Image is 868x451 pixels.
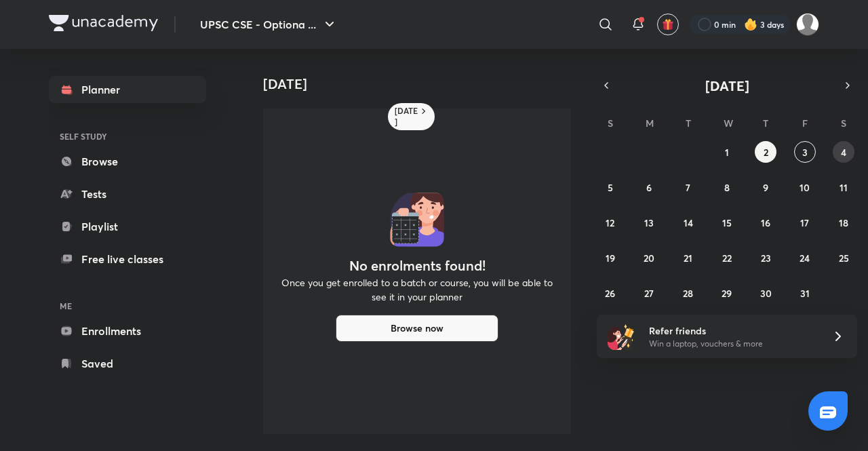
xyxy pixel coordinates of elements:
[794,247,816,269] button: October 24, 2025
[800,216,809,229] abbr: October 17, 2025
[49,294,206,317] h6: ME
[802,117,808,130] abbr: Friday
[760,287,772,300] abbr: October 30, 2025
[49,76,206,103] a: Planner
[279,275,555,304] p: Once you get enrolled to a batch or course, you will be able to see it in your planner
[761,252,771,264] abbr: October 23, 2025
[840,181,848,194] abbr: October 11, 2025
[833,212,854,233] button: October 18, 2025
[677,282,699,304] button: October 28, 2025
[722,252,732,264] abbr: October 22, 2025
[49,350,206,377] a: Saved
[657,14,679,35] button: avatar
[802,146,808,159] abbr: October 3, 2025
[662,18,674,31] img: avatar
[725,146,729,159] abbr: October 1, 2025
[800,252,810,264] abbr: October 24, 2025
[646,181,652,194] abbr: October 6, 2025
[677,247,699,269] button: October 21, 2025
[763,117,768,130] abbr: Thursday
[755,176,776,198] button: October 9, 2025
[638,247,660,269] button: October 20, 2025
[722,216,732,229] abbr: October 15, 2025
[608,181,613,194] abbr: October 5, 2025
[763,181,768,194] abbr: October 9, 2025
[705,77,749,95] span: [DATE]
[724,181,730,194] abbr: October 8, 2025
[49,317,206,345] a: Enrollments
[800,287,810,300] abbr: October 31, 2025
[599,282,621,304] button: October 26, 2025
[755,247,776,269] button: October 23, 2025
[755,212,776,233] button: October 16, 2025
[761,216,770,229] abbr: October 16, 2025
[716,282,738,304] button: October 29, 2025
[608,323,635,350] img: referral
[716,176,738,198] button: October 8, 2025
[616,76,838,95] button: [DATE]
[755,141,776,163] button: October 2, 2025
[49,180,206,208] a: Tests
[192,11,346,38] button: UPSC CSE - Optiona ...
[833,247,854,269] button: October 25, 2025
[794,176,816,198] button: October 10, 2025
[724,117,733,130] abbr: Wednesday
[686,181,690,194] abbr: October 7, 2025
[677,212,699,233] button: October 14, 2025
[649,338,816,350] p: Win a laptop, vouchers & more
[800,181,810,194] abbr: October 10, 2025
[686,117,691,130] abbr: Tuesday
[336,315,498,342] button: Browse now
[794,282,816,304] button: October 31, 2025
[644,216,654,229] abbr: October 13, 2025
[606,252,615,264] abbr: October 19, 2025
[390,193,444,247] img: No events
[839,216,848,229] abbr: October 18, 2025
[755,282,776,304] button: October 30, 2025
[599,247,621,269] button: October 19, 2025
[839,252,849,264] abbr: October 25, 2025
[638,176,660,198] button: October 6, 2025
[49,125,206,148] h6: SELF STUDY
[49,213,206,240] a: Playlist
[716,141,738,163] button: October 1, 2025
[349,258,486,274] h4: No enrolments found!
[764,146,768,159] abbr: October 2, 2025
[684,216,693,229] abbr: October 14, 2025
[833,141,854,163] button: October 4, 2025
[599,176,621,198] button: October 5, 2025
[841,117,846,130] abbr: Saturday
[49,246,206,273] a: Free live classes
[841,146,846,159] abbr: October 4, 2025
[599,212,621,233] button: October 12, 2025
[395,106,418,128] h6: [DATE]
[796,13,819,36] img: kuldeep Ahir
[684,252,692,264] abbr: October 21, 2025
[638,282,660,304] button: October 27, 2025
[606,216,614,229] abbr: October 12, 2025
[638,212,660,233] button: October 13, 2025
[794,212,816,233] button: October 17, 2025
[644,252,654,264] abbr: October 20, 2025
[49,15,158,31] img: Company Logo
[649,323,816,338] h6: Refer friends
[744,18,757,31] img: streak
[49,15,158,35] a: Company Logo
[833,176,854,198] button: October 11, 2025
[683,287,693,300] abbr: October 28, 2025
[677,176,699,198] button: October 7, 2025
[644,287,654,300] abbr: October 27, 2025
[794,141,816,163] button: October 3, 2025
[716,247,738,269] button: October 22, 2025
[605,287,615,300] abbr: October 26, 2025
[646,117,654,130] abbr: Monday
[608,117,613,130] abbr: Sunday
[722,287,732,300] abbr: October 29, 2025
[263,76,582,92] h4: [DATE]
[49,148,206,175] a: Browse
[716,212,738,233] button: October 15, 2025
